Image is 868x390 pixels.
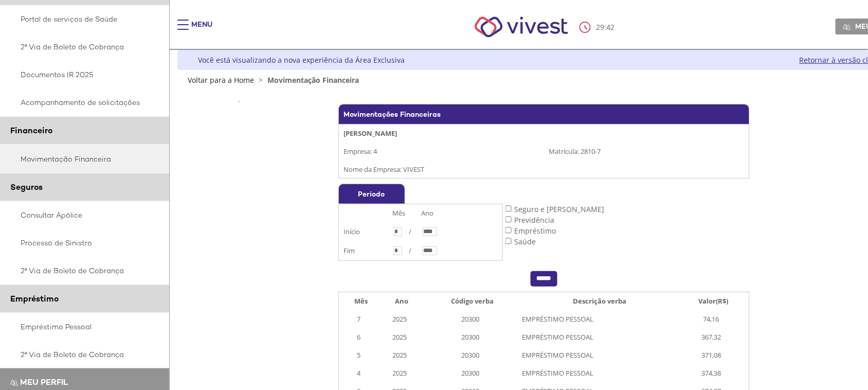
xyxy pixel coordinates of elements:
[420,310,521,328] td: 20300
[338,222,388,241] td: Início
[395,296,408,306] b: Ano
[408,222,417,241] td: /
[379,364,420,382] td: 2025
[20,377,68,387] span: Meu perfil
[338,184,405,204] div: Período
[521,346,674,364] td: EMPRÉSTIMO PESSOAL
[379,310,420,328] td: 2025
[420,364,521,382] td: 20300
[338,143,544,161] td: Empresa: 4
[338,125,749,143] td: [PERSON_NAME]
[10,182,43,192] span: Seguros
[674,364,749,382] td: 374,38
[10,125,52,136] span: Financeiro
[338,364,379,382] td: 4
[503,184,750,266] td: Seguro e [PERSON_NAME] Previdência Empréstimo Saúde
[338,104,750,124] div: Movimentações Financeiras
[338,241,388,261] td: Fim
[188,75,254,85] a: Voltar para a Home
[338,328,379,346] td: 6
[580,22,617,33] div: :
[379,346,420,364] td: 2025
[191,20,212,40] div: Menu
[417,204,502,222] td: Ano
[354,296,368,306] b: Mês
[843,23,851,31] img: Meu perfil
[521,364,674,382] td: EMPRÉSTIMO PESSOAL
[379,328,420,346] td: 2025
[198,55,405,65] div: Você está visualizando a nova experiência da Área Exclusiva
[408,241,417,261] td: /
[338,310,379,328] td: 7
[338,346,379,364] td: 5
[267,75,359,85] span: Movimentação Financeira
[544,143,750,161] td: Matrícula: 2810-7
[10,293,59,304] span: Empréstimo
[674,310,749,328] td: 74,16
[256,75,265,85] span: >
[388,204,408,222] td: Mês
[674,346,749,364] td: 371,08
[420,346,521,364] td: 20300
[521,328,674,346] td: EMPRÉSTIMO PESSOAL
[521,310,674,328] td: EMPRÉSTIMO PESSOAL
[699,296,729,306] b: Valor(R$)
[463,5,580,49] img: Vivest
[674,328,749,346] td: 367,32
[420,328,521,346] td: 20300
[606,22,614,32] span: 42
[10,379,18,387] img: Meu perfil
[451,296,494,306] b: Código verba
[573,296,626,306] b: Descrição verba
[596,22,604,32] span: 29
[338,161,749,179] td: Nome da Empresa: VIVEST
